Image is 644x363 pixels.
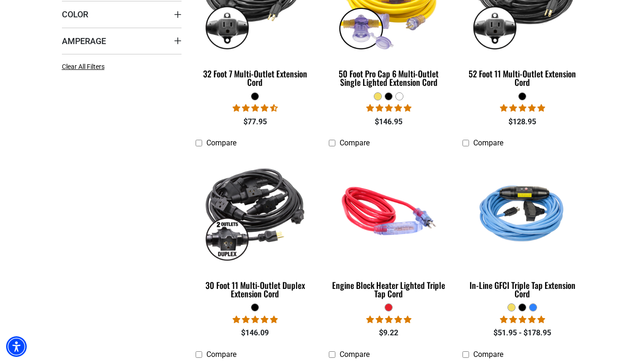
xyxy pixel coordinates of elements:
[366,104,411,113] span: 4.80 stars
[462,327,582,339] div: $51.95 - $178.95
[62,28,182,54] summary: Amperage
[196,116,315,128] div: $77.95
[6,336,27,357] div: Accessibility Menu
[473,138,503,147] span: Compare
[196,152,315,303] a: black 30 Foot 11 Multi-Outlet Duplex Extension Cord
[62,36,106,46] span: Amperage
[340,350,370,359] span: Compare
[196,157,314,265] img: black
[196,69,315,86] div: 32 Foot 7 Multi-Outlet Extension Cord
[500,104,545,113] span: 4.95 stars
[462,116,582,128] div: $128.95
[329,281,448,298] div: Engine Block Heater Lighted Triple Tap Cord
[233,315,278,324] span: 5.00 stars
[62,62,108,72] a: Clear All Filters
[329,152,448,303] a: red Engine Block Heater Lighted Triple Tap Cord
[233,104,278,113] span: 4.67 stars
[462,152,582,303] a: Light Blue In-Line GFCI Triple Tap Extension Cord
[463,157,582,265] img: Light Blue
[62,9,88,20] span: Color
[196,327,315,339] div: $146.09
[340,138,370,147] span: Compare
[462,281,582,298] div: In-Line GFCI Triple Tap Extension Cord
[473,350,503,359] span: Compare
[196,281,315,298] div: 30 Foot 11 Multi-Outlet Duplex Extension Cord
[366,315,411,324] span: 5.00 stars
[330,157,448,265] img: red
[62,63,105,70] span: Clear All Filters
[62,1,182,27] summary: Color
[329,69,448,86] div: 50 Foot Pro Cap 6 Multi-Outlet Single Lighted Extension Cord
[462,69,582,86] div: 52 Foot 11 Multi-Outlet Extension Cord
[329,327,448,339] div: $9.22
[500,315,545,324] span: 5.00 stars
[206,138,236,147] span: Compare
[329,116,448,128] div: $146.95
[206,350,236,359] span: Compare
